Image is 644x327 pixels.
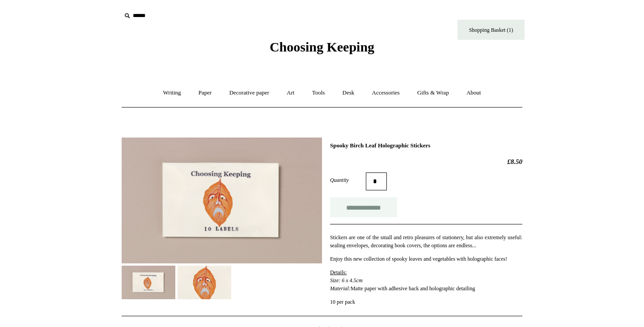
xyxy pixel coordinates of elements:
[458,81,489,105] a: About
[330,176,366,184] label: Quantity
[364,81,408,105] a: Accessories
[330,268,522,293] p: Matte paper with adhesive back and holographic detailing
[330,233,522,250] p: Stickers are one of the small and retro pleasures of stationery, but also extremely useful: seali...
[330,285,351,292] em: Material:
[155,81,189,105] a: Writing
[330,269,347,275] span: Details:
[191,81,220,105] a: Paper
[122,138,322,263] img: Spooky Birch Leaf Holographic Stickers
[330,158,522,166] h2: £8.50
[122,266,175,299] img: Spooky Birch Leaf Holographic Stickers
[279,81,302,105] a: Art
[330,142,522,149] h1: Spooky Birch Leaf Holographic Stickers
[330,277,363,284] em: Size: 6 x 4.5cm
[270,47,374,53] a: Choosing Keeping
[304,81,333,105] a: Tools
[330,255,522,263] p: Enjoy this new collection of spooky leaves and vegetables with holographic faces!
[409,81,457,105] a: Gifts & Wrap
[458,20,525,40] a: Shopping Basket (1)
[270,39,374,54] span: Choosing Keeping
[330,298,522,306] p: 10 per pack
[178,266,231,300] img: Spooky Birch Leaf Holographic Stickers
[335,81,363,105] a: Desk
[221,81,277,105] a: Decorative paper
